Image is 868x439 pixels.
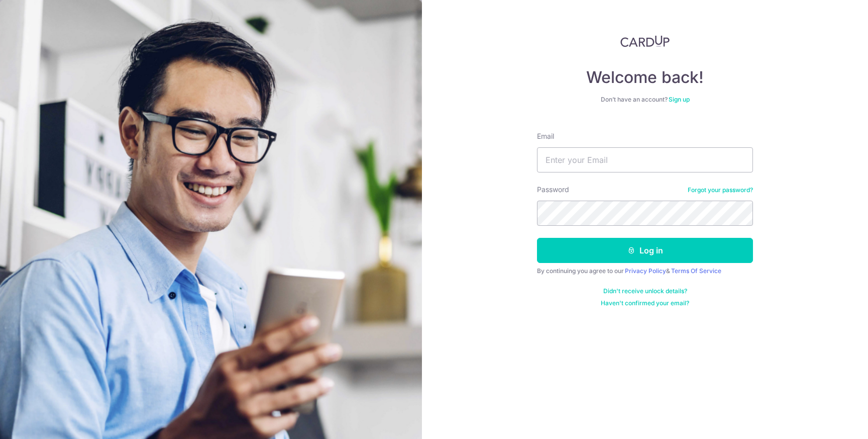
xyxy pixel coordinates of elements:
a: Terms Of Service [671,267,721,275]
label: Password [537,185,569,195]
div: Don’t have an account? [537,96,753,104]
a: Didn't receive unlock details? [603,287,687,295]
h4: Welcome back! [537,67,753,87]
a: Privacy Policy [625,267,666,275]
a: Haven't confirmed your email? [601,299,689,307]
img: CardUp Logo [620,35,670,47]
input: Enter your Email [537,147,753,172]
a: Forgot your password? [688,186,753,194]
div: By continuing you agree to our & [537,267,753,275]
button: Log in [537,238,753,263]
label: Email [537,131,554,141]
a: Sign up [669,96,690,103]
